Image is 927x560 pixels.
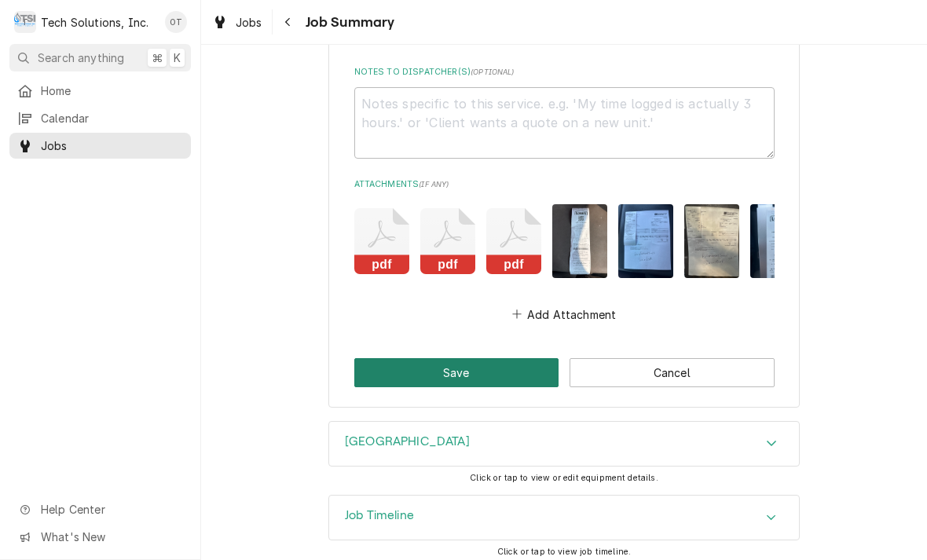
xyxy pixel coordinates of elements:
[354,66,775,159] div: Notes to Dispatcher(s)
[329,496,799,540] button: Accordion Details Expand Trigger
[152,49,163,66] span: ⌘
[301,12,395,33] span: Job Summary
[14,11,36,33] div: T
[354,66,775,79] label: Notes to Dispatcher(s)
[329,422,799,466] div: Accordion Header
[509,303,619,325] button: Add Attachment
[471,68,515,76] span: ( optional )
[174,49,181,66] span: K
[486,204,541,277] button: pdf
[497,547,631,557] span: Click or tap to view job timeline.
[236,14,262,31] span: Jobs
[419,180,449,188] span: ( if any )
[41,137,183,154] span: Jobs
[552,204,607,277] img: EpsmXdJQTcukZyQnd4bm
[345,434,470,449] h3: [GEOGRAPHIC_DATA]
[354,178,775,191] label: Attachments
[420,204,475,277] button: pdf
[470,473,658,483] span: Click or tap to view or edit equipment details.
[41,110,183,126] span: Calendar
[206,9,269,35] a: Jobs
[41,501,181,518] span: Help Center
[165,11,187,33] div: OT
[345,508,414,523] h3: Job Timeline
[354,358,775,387] div: Button Group
[165,11,187,33] div: Otis Tooley's Avatar
[329,496,799,540] div: Accordion Header
[9,44,191,71] button: Search anything⌘K
[750,204,805,277] img: wcDyZ9vCTwqkzYDQijOM
[9,105,191,131] a: Calendar
[354,178,775,325] div: Attachments
[329,422,799,466] button: Accordion Details Expand Trigger
[276,9,301,35] button: Navigate back
[41,82,183,99] span: Home
[14,11,36,33] div: Tech Solutions, Inc.'s Avatar
[9,78,191,104] a: Home
[618,204,673,277] img: CP5I8Z84QsCzK4pvdBro
[41,529,181,545] span: What's New
[9,133,191,159] a: Jobs
[354,358,559,387] button: Save
[328,495,800,540] div: Job Timeline
[354,204,409,277] button: pdf
[570,358,775,387] button: Cancel
[684,204,739,277] img: epgn4IzZTy3b4W3jlSJ2
[41,14,148,31] div: Tech Solutions, Inc.
[38,49,124,66] span: Search anything
[9,524,191,550] a: Go to What's New
[9,496,191,522] a: Go to Help Center
[354,358,775,387] div: Button Group Row
[328,421,800,467] div: Turin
